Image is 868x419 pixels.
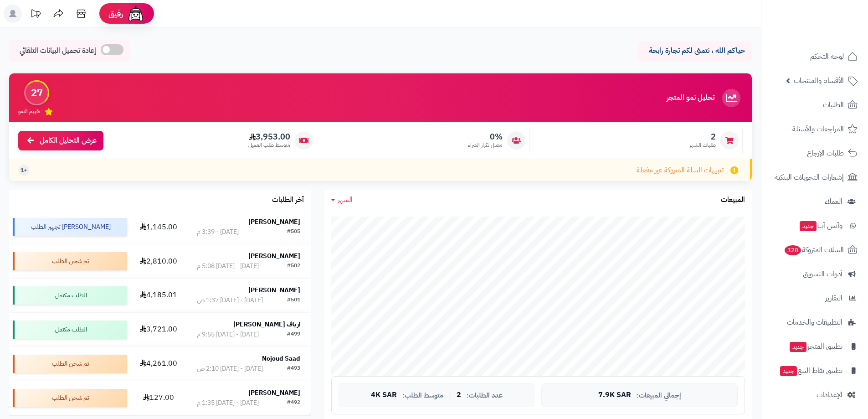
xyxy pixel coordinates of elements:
a: الطلبات [767,94,863,116]
div: [DATE] - [DATE] 2:10 ص [197,364,263,373]
img: ai-face.png [127,5,145,23]
div: #502 [287,262,300,271]
span: لوحة التحكم [810,50,844,63]
div: #493 [287,364,300,373]
a: المراجعات والأسئلة [767,118,863,140]
strong: ارياف [PERSON_NAME] [233,320,300,329]
div: تم شحن الطلب [13,389,127,407]
span: تطبيق المتجر [789,340,842,353]
div: الطلب مكتمل [13,286,127,305]
a: عرض التحليل الكامل [18,131,103,150]
td: 4,261.00 [131,347,186,381]
span: متوسط الطلب: [402,392,443,399]
a: العملاء [767,191,863,212]
div: [DATE] - [DATE] 9:55 م [197,330,259,339]
a: أدوات التسويق [767,263,863,285]
span: وآتس آب [799,219,842,232]
span: الشهر [338,194,353,205]
div: [DATE] - [DATE] 1:37 ص [197,296,263,305]
td: 3,721.00 [131,313,186,347]
span: تقييم النمو [18,108,40,115]
div: [DATE] - 3:39 م [197,228,239,237]
span: 0% [468,132,503,142]
span: إعادة تحميل البيانات التلقائي [20,46,96,56]
td: 2,810.00 [131,244,186,278]
a: السلات المتروكة328 [767,239,863,261]
img: logo-2.png [806,21,859,40]
span: عرض التحليل الكامل [40,135,97,146]
span: تطبيق نقاط البيع [779,364,842,377]
span: العملاء [825,195,842,208]
span: | [449,392,451,398]
div: [DATE] - [DATE] 5:08 م [197,262,259,271]
strong: [PERSON_NAME] [248,388,300,398]
div: #492 [287,398,300,408]
td: 4,185.01 [131,279,186,312]
h3: المبيعات [721,196,745,204]
span: 328 [785,245,801,256]
span: عدد الطلبات: [467,392,503,399]
strong: [PERSON_NAME] [248,285,300,295]
strong: [PERSON_NAME] [248,217,300,227]
div: تم شحن الطلب [13,355,127,373]
div: تم شحن الطلب [13,252,127,270]
div: [PERSON_NAME] تجهيز الطلب [13,218,127,236]
a: إشعارات التحويلات البنكية [767,166,863,188]
div: الطلب مكتمل [13,321,127,339]
h3: تحليل نمو المتجر [667,94,714,102]
a: تطبيق المتجرجديد [767,336,863,357]
span: الأقسام والمنتجات [794,74,844,87]
span: رفيق [108,8,123,19]
span: متوسط طلب العميل [248,141,290,149]
span: المراجعات والأسئلة [792,123,844,135]
span: جديد [800,221,817,231]
a: لوحة التحكم [767,46,863,67]
span: 7.9K SAR [598,391,631,399]
h3: آخر الطلبات [272,196,304,204]
a: الإعدادات [767,384,863,406]
span: الطلبات [823,98,844,111]
div: #499 [287,330,300,339]
span: جديد [790,342,806,352]
span: 2 [457,391,461,399]
div: #505 [287,228,300,237]
a: طلبات الإرجاع [767,142,863,164]
span: طلبات الشهر [689,141,716,149]
strong: [PERSON_NAME] [248,251,300,261]
span: طلبات الإرجاع [807,147,844,160]
span: إشعارات التحويلات البنكية [775,171,844,184]
a: تحديثات المنصة [24,5,47,25]
a: التطبيقات والخدمات [767,311,863,333]
span: +1 [21,166,27,174]
span: أدوات التسويق [803,268,842,280]
p: حياكم الله ، نتمنى لكم تجارة رابحة [645,46,745,56]
span: جديد [780,366,797,376]
a: الشهر [331,195,353,205]
span: 3,953.00 [248,132,290,142]
a: وآتس آبجديد [767,215,863,237]
span: 4K SAR [371,391,397,399]
td: 127.00 [131,381,186,415]
span: التقارير [825,292,842,305]
span: السلات المتروكة [784,243,844,256]
a: التقارير [767,287,863,309]
span: تنبيهات السلة المتروكة غير مفعلة [637,165,724,176]
strong: Nojoud Saad [262,354,300,363]
div: [DATE] - [DATE] 1:35 م [197,398,259,408]
span: إجمالي المبيعات: [637,392,681,399]
span: 2 [689,132,716,142]
a: تطبيق نقاط البيعجديد [767,360,863,382]
span: الإعدادات [817,388,842,401]
span: معدل تكرار الشراء [468,141,503,149]
div: #501 [287,296,300,305]
td: 1,145.00 [131,210,186,244]
span: التطبيقات والخدمات [787,316,842,329]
